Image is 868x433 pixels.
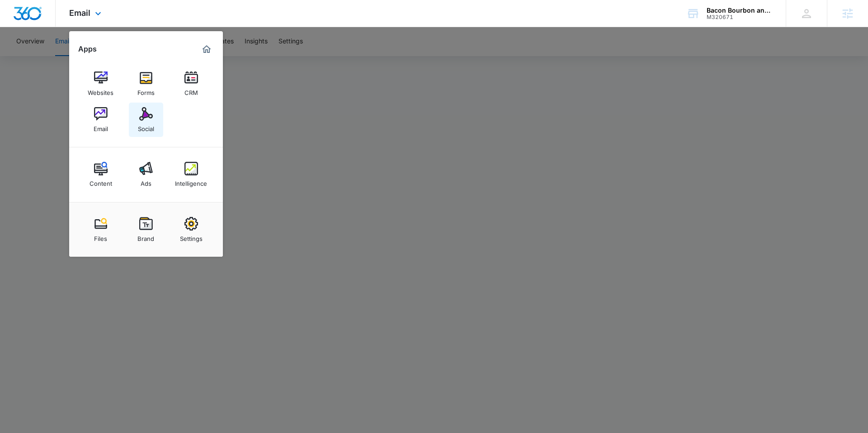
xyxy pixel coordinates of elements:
span: Email [69,8,90,18]
div: Ads [141,175,151,187]
a: Ads [129,157,163,192]
a: Brand [129,212,163,247]
div: Websites [88,85,113,96]
a: CRM [174,66,208,101]
a: Files [84,212,118,247]
a: Marketing 360® Dashboard [199,42,214,56]
a: Forms [129,66,163,101]
div: Forms [137,85,155,96]
div: CRM [184,85,198,96]
div: Files [94,231,107,242]
div: Brand [137,231,154,242]
div: Settings [180,231,203,242]
a: Websites [84,66,118,101]
div: Content [90,175,112,187]
div: account id [707,14,773,20]
div: Social [138,121,154,132]
div: account name [707,7,773,14]
a: Content [84,157,118,192]
div: Intelligence [175,175,207,187]
div: Email [94,121,108,132]
a: Email [84,103,118,137]
a: Social [129,103,163,137]
h2: Apps [78,45,97,53]
a: Intelligence [174,157,208,192]
a: Settings [174,212,208,247]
